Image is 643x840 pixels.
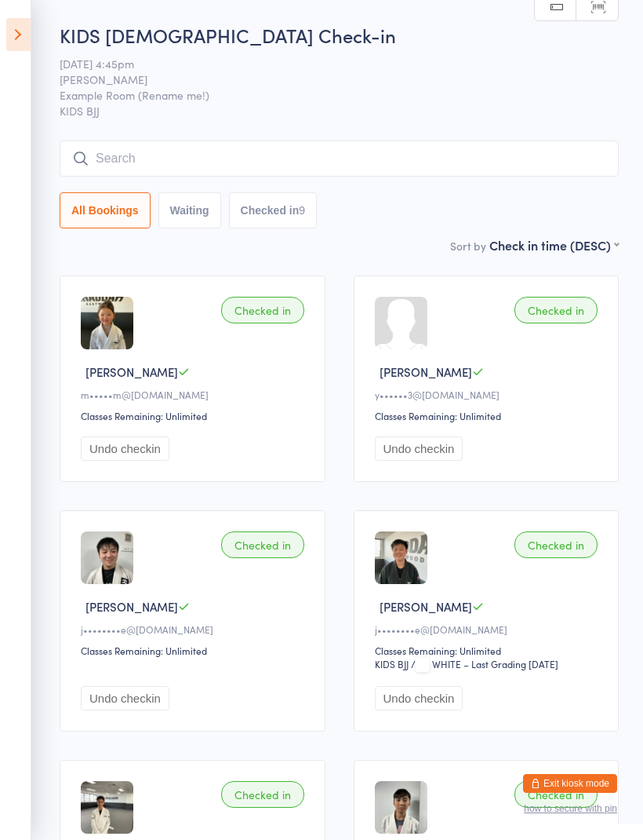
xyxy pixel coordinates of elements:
[60,141,619,177] input: Search
[375,781,427,834] img: image1754468947.png
[375,409,603,422] div: Classes Remaining: Unlimited
[229,192,318,228] button: Checked in9
[524,803,617,814] button: how to secure with pin
[221,531,304,558] div: Checked in
[375,531,427,584] img: image1760335694.png
[81,623,309,636] div: j••••••••e@[DOMAIN_NAME]
[450,238,486,254] label: Sort by
[81,409,309,422] div: Classes Remaining: Unlimited
[375,623,603,636] div: j••••••••e@[DOMAIN_NAME]
[375,388,603,401] div: y••••••3@[DOMAIN_NAME]
[158,192,221,228] button: Waiting
[60,103,619,119] span: KIDS BJJ
[380,598,472,615] span: [PERSON_NAME]
[60,22,619,48] h2: KIDS [DEMOGRAPHIC_DATA] Check-in
[85,598,178,615] span: [PERSON_NAME]
[489,236,619,254] div: Check in time (DESC)
[375,436,463,461] button: Undo checkin
[85,363,178,380] span: [PERSON_NAME]
[514,297,598,323] div: Checked in
[81,644,309,657] div: Classes Remaining: Unlimited
[81,297,133,349] img: image1756706423.png
[375,686,463,710] button: Undo checkin
[411,657,558,670] span: / WHITE – Last Grading [DATE]
[299,204,305,217] div: 9
[523,774,617,793] button: Exit kiosk mode
[375,657,409,670] div: KIDS BJJ
[221,781,304,808] div: Checked in
[60,71,594,87] span: [PERSON_NAME]
[81,531,133,584] img: image1754469023.png
[60,192,151,228] button: All Bookings
[81,781,133,834] img: image1759815357.png
[60,56,594,71] span: [DATE] 4:45pm
[60,87,594,103] span: Example Room (Rename me!)
[81,388,309,401] div: m•••••m@[DOMAIN_NAME]
[514,531,598,558] div: Checked in
[81,686,169,710] button: Undo checkin
[514,781,598,808] div: Checked in
[221,297,304,323] div: Checked in
[81,436,169,461] button: Undo checkin
[375,644,603,657] div: Classes Remaining: Unlimited
[380,363,472,380] span: [PERSON_NAME]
